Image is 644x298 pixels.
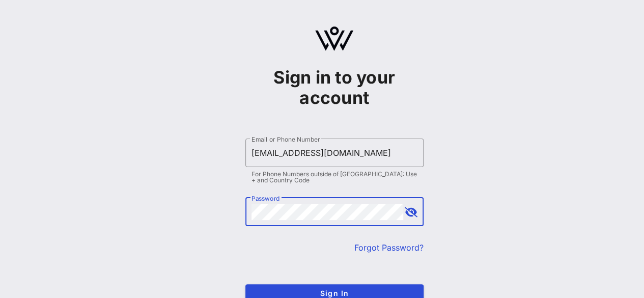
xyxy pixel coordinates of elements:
h1: Sign in to your account [245,67,424,108]
img: logo.svg [315,26,353,51]
a: Forgot Password? [354,242,424,253]
label: Password [251,195,280,202]
span: Sign In [254,289,415,297]
div: For Phone Numbers outside of [GEOGRAPHIC_DATA]: Use + and Country Code [251,171,417,183]
label: Email or Phone Number [251,136,320,143]
button: append icon [405,207,417,218]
